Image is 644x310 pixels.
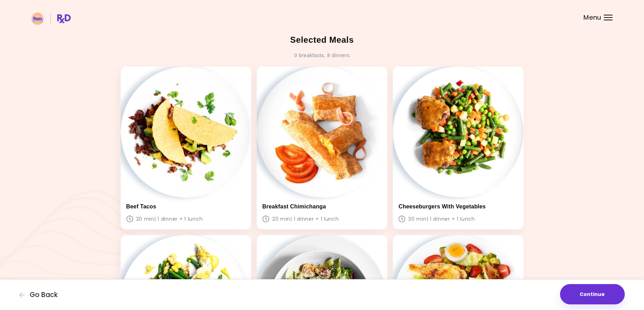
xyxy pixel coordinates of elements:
[262,203,382,210] h3: Breakfast Chimichanga
[290,34,354,46] h2: Selected Meals
[398,214,518,224] p: 30 min | 1 dinner + 1 lunch
[126,214,246,224] p: 20 min | 1 dinner + 1 lunch
[262,214,382,224] p: 20 min | 1 dinner + 1 lunch
[398,203,518,210] h3: Cheeseburgers With Vegetables
[294,50,349,61] div: 0 breakfasts , 8 dinners
[19,291,61,299] button: Go Back
[126,203,246,210] h3: Beef Tacos
[30,291,58,299] span: Go Back
[583,14,601,21] span: Menu
[31,13,71,25] img: RxDiet
[560,284,625,304] button: Continue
